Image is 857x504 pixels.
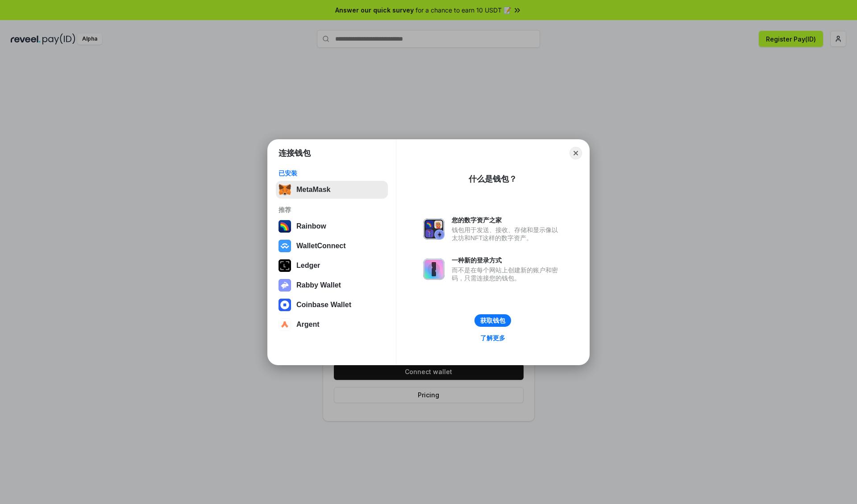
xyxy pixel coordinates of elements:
[276,257,388,275] button: Ledger
[452,226,562,242] div: 钱包用于发送、接收、存储和显示像以太坊和NFT这样的数字资产。
[279,259,291,272] img: svg+xml,%3Csvg%20xmlns%3D%22http%3A%2F%2Fwww.w3.org%2F2000%2Fsvg%22%20width%3D%2228%22%20height%3...
[279,206,385,214] div: 推荐
[296,222,326,230] div: Rainbow
[296,301,351,309] div: Coinbase Wallet
[279,183,291,196] img: svg+xml,%3Csvg%20fill%3D%22none%22%20height%3D%2233%22%20viewBox%3D%220%200%2035%2033%22%20width%...
[296,262,320,270] div: Ledger
[452,256,562,264] div: 一种新的登录方式
[276,296,388,314] button: Coinbase Wallet
[296,186,330,194] div: MetaMask
[296,242,346,250] div: WalletConnect
[276,316,388,333] button: Argent
[279,220,291,233] img: svg+xml,%3Csvg%20width%3D%22120%22%20height%3D%22120%22%20viewBox%3D%220%200%20120%20120%22%20fil...
[475,332,511,344] a: 了解更多
[452,216,562,224] div: 您的数字资产之家
[570,147,582,159] button: Close
[296,281,341,289] div: Rabby Wallet
[279,299,291,311] img: svg+xml,%3Csvg%20width%3D%2228%22%20height%3D%2228%22%20viewBox%3D%220%200%2028%2028%22%20fill%3D...
[279,318,291,331] img: svg+xml,%3Csvg%20width%3D%2228%22%20height%3D%2228%22%20viewBox%3D%220%200%2028%2028%22%20fill%3D...
[474,314,511,327] button: 获取钱包
[276,237,388,255] button: WalletConnect
[296,321,320,329] div: Argent
[423,258,445,280] img: svg+xml,%3Csvg%20xmlns%3D%22http%3A%2F%2Fwww.w3.org%2F2000%2Fsvg%22%20fill%3D%22none%22%20viewBox...
[279,279,291,292] img: svg+xml,%3Csvg%20xmlns%3D%22http%3A%2F%2Fwww.w3.org%2F2000%2Fsvg%22%20fill%3D%22none%22%20viewBox...
[276,181,388,199] button: MetaMask
[279,169,385,177] div: 已安装
[452,266,562,282] div: 而不是在每个网站上创建新的账户和密码，只需连接您的钱包。
[480,334,505,342] div: 了解更多
[480,317,505,325] div: 获取钱包
[276,217,388,235] button: Rainbow
[279,148,311,158] h1: 连接钱包
[276,276,388,294] button: Rabby Wallet
[469,174,517,184] div: 什么是钱包？
[423,218,445,240] img: svg+xml,%3Csvg%20xmlns%3D%22http%3A%2F%2Fwww.w3.org%2F2000%2Fsvg%22%20fill%3D%22none%22%20viewBox...
[279,240,291,252] img: svg+xml,%3Csvg%20width%3D%2228%22%20height%3D%2228%22%20viewBox%3D%220%200%2028%2028%22%20fill%3D...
